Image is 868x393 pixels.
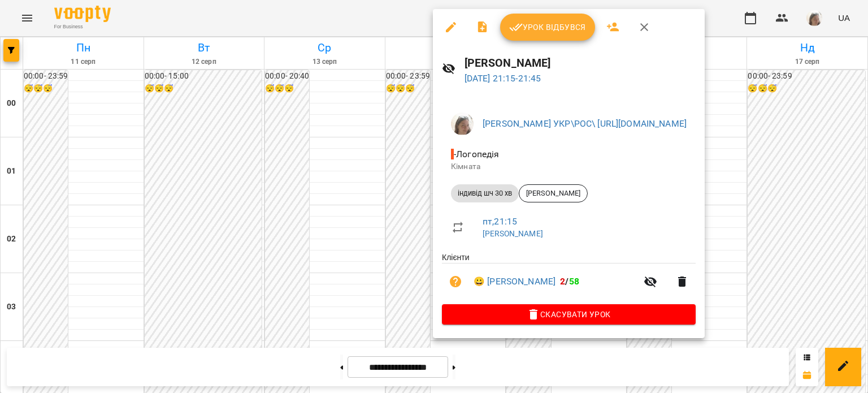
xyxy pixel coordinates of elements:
[442,304,696,325] button: Скасувати Урок
[451,113,474,135] img: 4795d6aa07af88b41cce17a01eea78aa.jpg
[442,268,469,295] button: Візит ще не сплачено. Додати оплату?
[560,276,579,287] b: /
[509,20,586,34] span: Урок відбувся
[483,229,543,238] a: [PERSON_NAME]
[474,275,555,288] a: 😀 [PERSON_NAME]
[519,188,587,198] span: [PERSON_NAME]
[465,54,696,72] h6: [PERSON_NAME]
[483,216,517,227] a: пт , 21:15
[451,161,687,172] p: Кімната
[519,184,588,202] div: [PERSON_NAME]
[451,308,687,321] span: Скасувати Урок
[442,252,696,304] ul: Клієнти
[465,73,541,84] a: [DATE] 21:15-21:45
[569,276,579,287] span: 58
[451,188,519,198] span: індивід шч 30 хв
[560,276,565,287] span: 2
[451,149,502,159] span: - Логопедія
[500,14,595,41] button: Урок відбувся
[483,118,687,129] a: [PERSON_NAME] УКР\РОС\ [URL][DOMAIN_NAME]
